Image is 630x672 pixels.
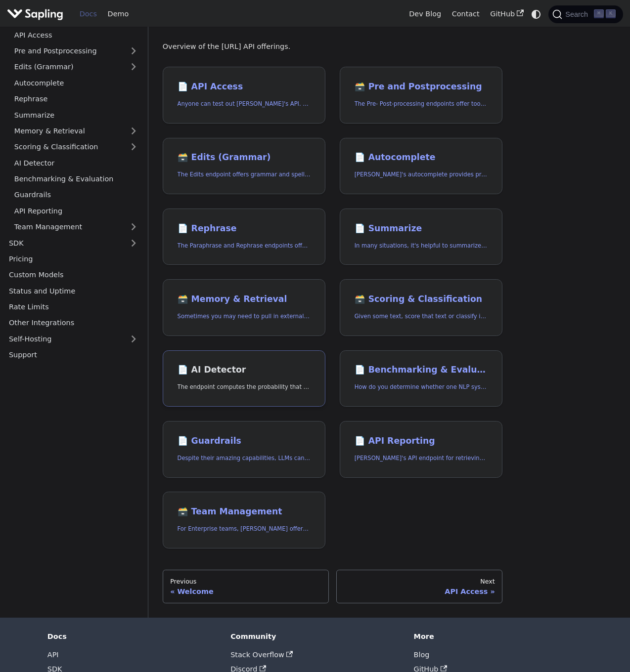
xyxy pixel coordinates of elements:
a: 📄️ RephraseThe Paraphrase and Rephrase endpoints offer paraphrasing for particular styles. [163,209,325,265]
a: PreviousWelcome [163,570,329,603]
a: NextAPI Access [336,570,502,603]
a: Sapling.ai [7,7,67,21]
h2: Pre and Postprocessing [355,82,488,92]
div: Next [344,578,495,586]
a: API Access [9,28,143,42]
a: 🗃️ Scoring & ClassificationGiven some text, score that text or classify it into one of a set of p... [340,279,502,336]
a: 📄️ Autocomplete[PERSON_NAME]'s autocomplete provides predictions of the next few characters or words [340,138,502,195]
div: Welcome [170,587,321,596]
p: The Pre- Post-processing endpoints offer tools for preparing your text data for ingestation as we... [355,99,488,109]
nav: Docs pages [163,570,502,603]
a: Memory & Retrieval [9,124,143,138]
a: Custom Models [3,268,143,282]
a: AI Detector [9,156,143,170]
h2: Team Management [178,506,311,517]
p: Sapling's API endpoint for retrieving API usage analytics. [355,454,488,463]
a: 📄️ GuardrailsDespite their amazing capabilities, LLMs can often behave in undesired [163,421,325,478]
h2: Edits (Grammar) [178,152,311,163]
a: 🗃️ Team ManagementFor Enterprise teams, [PERSON_NAME] offers programmatic team provisioning and m... [163,492,325,548]
p: The endpoint computes the probability that a piece of text is AI-generated, [178,382,311,392]
a: Rate Limits [3,300,143,314]
div: Docs [47,632,217,641]
a: Contact [447,6,485,22]
a: Summarize [9,108,143,122]
a: Pricing [3,252,143,266]
a: 📄️ API Reporting[PERSON_NAME]'s API endpoint for retrieving API usage analytics. [340,421,502,478]
p: In many situations, it's helpful to summarize a longer document into a shorter, more easily diges... [355,241,488,251]
a: Demo [102,6,134,22]
h2: API Access [178,82,311,92]
a: Benchmarking & Evaluation [9,172,143,186]
p: The Paraphrase and Rephrase endpoints offer paraphrasing for particular styles. [178,241,311,251]
button: Expand sidebar category 'SDK' [124,236,143,250]
a: 📄️ AI DetectorThe endpoint computes the probability that a piece of text is AI-generated, [163,350,325,407]
a: Other Integrations [3,316,143,330]
a: 📄️ SummarizeIn many situations, it's helpful to summarize a longer document into a shorter, more ... [340,209,502,265]
a: SDK [3,236,124,250]
p: Anyone can test out Sapling's API. To get started with the API, simply: [178,99,311,109]
kbd: ⌘ [594,9,604,18]
img: Sapling.ai [7,7,63,21]
a: Autocomplete [9,76,143,90]
h2: AI Detector [178,365,311,376]
a: Blog [414,651,430,659]
a: Self-Hosting [3,332,143,346]
a: Scoring & Classification [9,140,143,154]
a: Pre and Postprocessing [9,44,143,58]
a: Support [3,348,143,362]
p: The Edits endpoint offers grammar and spell checking. [178,170,311,179]
h2: Scoring & Classification [355,294,488,305]
p: For Enterprise teams, Sapling offers programmatic team provisioning and management. [178,524,311,534]
h2: Guardrails [178,436,311,447]
a: Dev Blog [404,6,446,22]
div: API Access [344,587,495,596]
kbd: K [606,9,616,18]
a: Rephrase [9,92,143,106]
a: GitHub [485,6,529,22]
p: Sapling's autocomplete provides predictions of the next few characters or words [355,170,488,179]
span: Search [562,10,594,18]
a: 📄️ Benchmarking & EvaluationHow do you determine whether one NLP system that suggests edits [340,350,502,407]
p: Despite their amazing capabilities, LLMs can often behave in undesired [178,454,311,463]
a: Docs [74,6,102,22]
h2: Benchmarking & Evaluation [355,365,488,376]
a: 📄️ API AccessAnyone can test out [PERSON_NAME]'s API. To get started with the API, simply: [163,67,325,124]
a: 🗃️ Pre and PostprocessingThe Pre- Post-processing endpoints offer tools for preparing your text d... [340,67,502,124]
a: Team Management [9,220,143,234]
h2: Autocomplete [355,152,488,163]
a: 🗃️ Memory & RetrievalSometimes you may need to pull in external information that doesn't fit in t... [163,279,325,336]
a: Status and Uptime [3,284,143,298]
p: Given some text, score that text or classify it into one of a set of pre-specified categories. [355,312,488,321]
p: How do you determine whether one NLP system that suggests edits [355,382,488,392]
a: 🗃️ Edits (Grammar)The Edits endpoint offers grammar and spell checking. [163,138,325,195]
a: Guardrails [9,188,143,202]
div: Community [230,632,400,641]
div: Previous [170,578,321,586]
button: Switch between dark and light mode (currently system mode) [529,7,543,21]
h2: Rephrase [178,223,311,234]
p: Overview of the [URL] API offerings. [163,41,502,53]
div: More [414,632,583,641]
a: Edits (Grammar) [9,60,143,74]
a: API Reporting [9,204,143,218]
h2: Memory & Retrieval [178,294,311,305]
h2: Summarize [355,223,488,234]
button: Search (Command+K) [548,5,623,23]
a: Stack Overflow [230,651,293,659]
p: Sometimes you may need to pull in external information that doesn't fit in the context size of an... [178,312,311,321]
a: API [47,651,59,659]
h2: API Reporting [355,436,488,447]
